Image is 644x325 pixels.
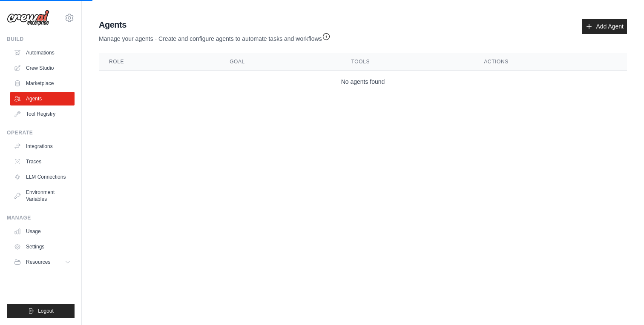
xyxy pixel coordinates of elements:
a: LLM Connections [10,170,75,184]
h2: Agents [99,19,331,31]
a: Crew Studio [10,61,75,75]
span: Logout [38,308,54,314]
th: Role [99,53,219,71]
div: Manage [7,214,75,221]
a: Add Agent [582,19,627,34]
a: Usage [10,225,75,238]
img: Logo [7,10,49,26]
p: Manage your agents - Create and configure agents to automate tasks and workflows [99,31,331,43]
button: Logout [7,304,75,318]
th: Tools [341,53,474,71]
a: Settings [10,240,75,254]
a: Environment Variables [10,185,75,206]
button: Resources [10,255,75,269]
a: Marketplace [10,77,75,90]
div: Build [7,36,75,43]
a: Integrations [10,140,75,153]
a: Agents [10,92,75,105]
th: Actions [474,53,627,71]
a: Automations [10,46,75,60]
div: Operate [7,129,75,136]
th: Goal [219,53,341,71]
a: Traces [10,155,75,168]
td: No agents found [99,71,627,93]
a: Tool Registry [10,107,75,121]
span: Resources [26,259,50,265]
